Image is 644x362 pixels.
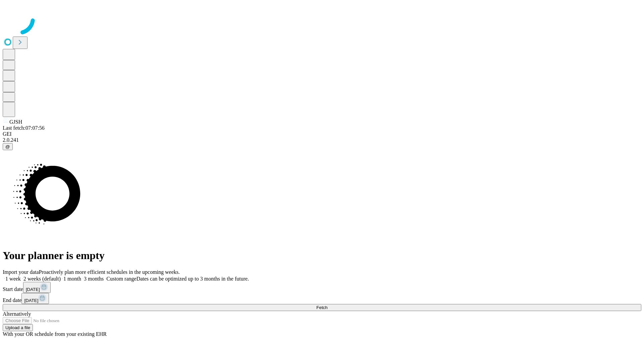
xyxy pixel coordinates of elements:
[3,143,13,150] button: @
[3,311,31,317] span: Alternatively
[23,276,61,282] span: 2 weeks (default)
[21,293,49,304] button: [DATE]
[3,293,641,304] div: End date
[5,144,10,149] span: @
[3,282,641,293] div: Start date
[137,276,249,282] span: Dates can be optimized up to 3 months in the future.
[3,324,33,331] button: Upload a file
[5,276,21,282] span: 1 week
[3,137,641,143] div: 2.0.241
[3,125,45,131] span: Last fetch: 07:07:56
[26,287,40,292] span: [DATE]
[3,304,641,311] button: Fetch
[24,298,38,303] span: [DATE]
[3,331,107,337] span: With your OR schedule from your existing EHR
[3,131,641,137] div: GEI
[63,276,81,282] span: 1 month
[23,282,51,293] button: [DATE]
[39,269,180,275] span: Proactively plan more efficient schedules in the upcoming weeks.
[316,305,327,310] span: Fetch
[9,119,22,125] span: GJSH
[106,276,136,282] span: Custom range
[3,269,39,275] span: Import your data
[3,249,641,262] h1: Your planner is empty
[84,276,104,282] span: 3 months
